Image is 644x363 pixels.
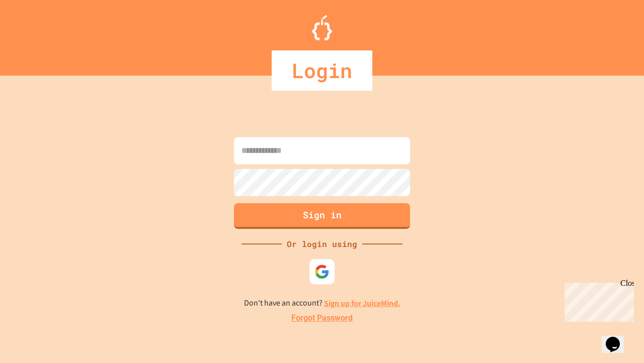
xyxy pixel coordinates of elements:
img: google-icon.svg [314,264,330,279]
iframe: chat widget [602,323,634,353]
div: Login [272,50,372,91]
p: Don't have an account? [244,297,400,310]
a: Sign up for JuiceMind. [324,298,400,309]
div: Chat with us now!Close [4,4,69,64]
a: Forgot Password [291,312,353,324]
img: Logo.svg [312,15,332,40]
div: Or login using [282,238,362,250]
iframe: chat widget [560,279,634,322]
button: Sign in [234,203,410,229]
